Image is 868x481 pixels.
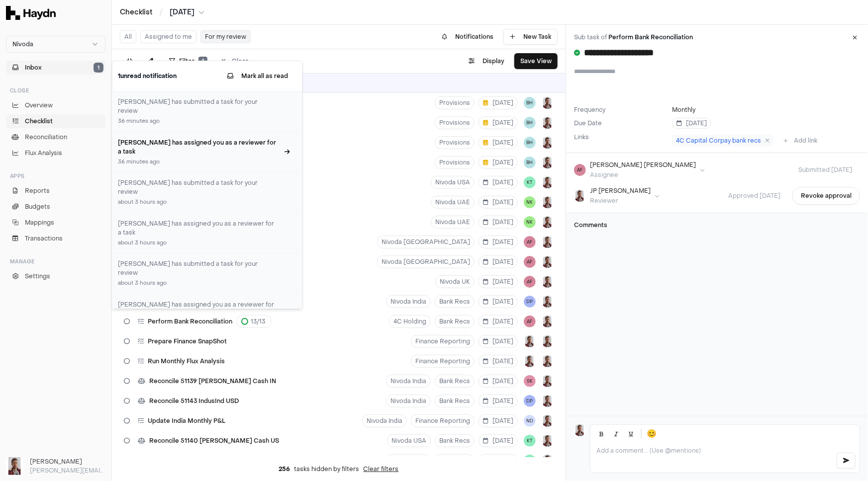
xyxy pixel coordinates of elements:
[387,434,431,447] button: Nivoda USA
[542,97,554,109] button: JP Smit
[6,168,105,184] div: Apps
[524,137,536,149] button: BH
[524,415,536,427] span: ND
[435,434,475,447] button: Bank Recs
[542,176,554,188] img: JP Smit
[574,133,589,141] label: Links
[377,236,475,248] button: Nivoda [GEOGRAPHIC_DATA]
[435,315,475,328] button: Bank Recs
[389,315,431,328] button: 4C Holding
[524,375,536,387] button: SK
[120,30,136,43] button: All
[542,435,554,447] img: JP Smit
[148,337,227,345] span: Prepare Finance SnapShot
[524,176,536,188] span: KT
[542,296,554,308] img: JP Smit
[524,196,536,208] button: NK
[25,234,63,243] span: Transactions
[163,53,213,69] button: Filter1
[483,218,513,226] span: [DATE]
[524,276,536,288] button: AF
[542,355,554,367] img: JP Smit
[483,417,513,425] span: [DATE]
[647,428,657,440] span: 😊
[542,375,554,387] img: JP Smit
[524,296,536,308] span: DP
[6,269,105,283] a: Settings
[6,36,105,53] button: Nivoda
[590,171,696,179] div: Assignee
[6,98,105,112] a: Overview
[524,117,536,129] span: BH
[25,218,54,227] span: Mappings
[118,97,279,115] h3: [PERSON_NAME] has submitted a task for your review
[479,434,518,447] button: [DATE]
[25,63,42,72] span: Inbox
[6,232,105,245] a: Transactions
[25,186,50,195] span: Reports
[483,357,513,365] span: [DATE]
[542,455,554,467] img: JP Smit
[118,279,279,288] div: about 3 hours ago
[251,318,265,325] span: 13 / 13
[524,455,536,467] button: KT
[118,239,279,247] div: about 3 hours ago
[483,238,513,246] span: [DATE]
[483,258,513,266] span: [DATE]
[435,275,475,288] button: Nivoda UK
[220,67,296,85] button: Mark all as read
[524,395,536,407] button: DP
[574,119,668,127] label: Due Date
[542,236,554,248] img: JP Smit
[574,161,705,179] button: AF[PERSON_NAME] [PERSON_NAME]Assignee
[479,295,518,308] button: [DATE]
[542,157,554,168] img: JP Smit
[574,190,586,202] img: JP Smit
[435,395,475,407] button: Bank Recs
[118,300,279,318] h3: [PERSON_NAME] has assigned you as a reviewer for a task
[435,156,475,169] button: Provisions
[672,106,695,114] button: Monthly
[120,7,204,17] nav: breadcrumb
[118,72,177,80] h2: 1 unread notification
[483,377,513,385] span: [DATE]
[479,176,518,189] button: [DATE]
[542,415,554,427] img: JP Smit
[483,278,513,286] span: [DATE]
[215,53,254,69] button: Clear
[542,335,554,347] button: JP Smit
[542,256,554,268] button: JP Smit
[436,29,499,45] button: Notifications
[479,454,518,467] button: [DATE]
[542,276,554,288] img: JP Smit
[362,414,407,427] button: Nivoda India
[483,99,513,107] span: [DATE]
[483,337,513,345] span: [DATE]
[479,96,518,109] button: [DATE]
[118,219,279,237] h3: [PERSON_NAME] has assigned you as a reviewer for a task
[792,187,860,205] button: Revoke approval
[483,198,513,206] span: [DATE]
[524,435,536,447] button: KT
[524,335,536,347] img: JP Smit
[479,395,518,407] button: [DATE]
[479,414,518,427] button: [DATE]
[435,136,475,149] button: Provisions
[431,176,475,189] button: Nivoda USA
[364,465,399,473] button: Clear filters
[279,465,290,473] span: 256
[170,7,204,17] button: [DATE]
[542,117,554,129] img: JP Smit
[158,7,165,17] span: /
[524,316,536,327] button: AF
[524,236,536,248] span: AF
[479,236,518,248] button: [DATE]
[112,457,566,481] div: tasks hidden by filters
[149,397,239,405] span: Reconcile 51143 IndusInd USD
